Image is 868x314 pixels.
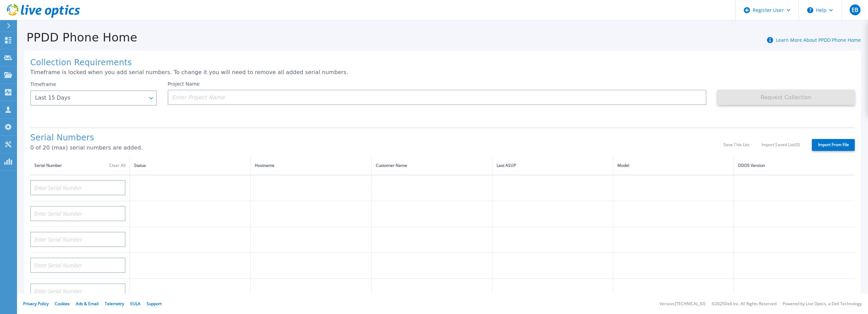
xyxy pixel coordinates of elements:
[30,145,723,151] p: 0 of 20 (max) serial numbers are added.
[23,301,49,307] a: Privacy Policy
[30,258,126,273] input: Enter Serial Number
[251,156,371,175] th: Hostname
[660,302,705,306] li: Version: [TECHNICAL_ID]
[734,156,855,175] th: DDOS Version
[168,82,200,86] label: Project Name
[34,162,126,169] div: Serial Number
[147,301,162,307] a: Support
[783,302,862,306] li: Powered by Live Optics, a Dell Technology
[130,301,140,307] a: EULA
[168,90,706,105] input: Enter Project Name
[35,95,145,101] div: Last 15 Days
[30,180,126,195] input: Enter Serial Number
[776,37,861,43] a: Learn More About PPDD Phone Home
[812,139,855,151] label: Import From File
[55,301,70,307] a: Cookies
[613,156,734,175] th: Model
[30,232,126,247] input: Enter Serial Number
[30,206,126,221] input: Enter Serial Number
[105,301,124,307] a: Telemetry
[17,31,137,44] h1: PPDD Phone Home
[371,156,492,175] th: Customer Name
[30,69,855,75] p: Timeframe is locked when you add serial numbers. To change it you will need to remove all added s...
[30,133,723,143] h1: Serial Numbers
[30,82,56,87] label: Timeframe
[712,302,777,306] li: © 2025 Dell Inc. All Rights Reserved
[130,156,251,175] th: Status
[717,90,855,105] button: Request Collection
[492,156,613,175] th: Last ASUP
[852,7,858,13] span: EB
[30,58,855,68] h1: Collection Requirements
[76,301,99,307] a: Ads & Email
[30,283,126,299] input: Enter Serial Number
